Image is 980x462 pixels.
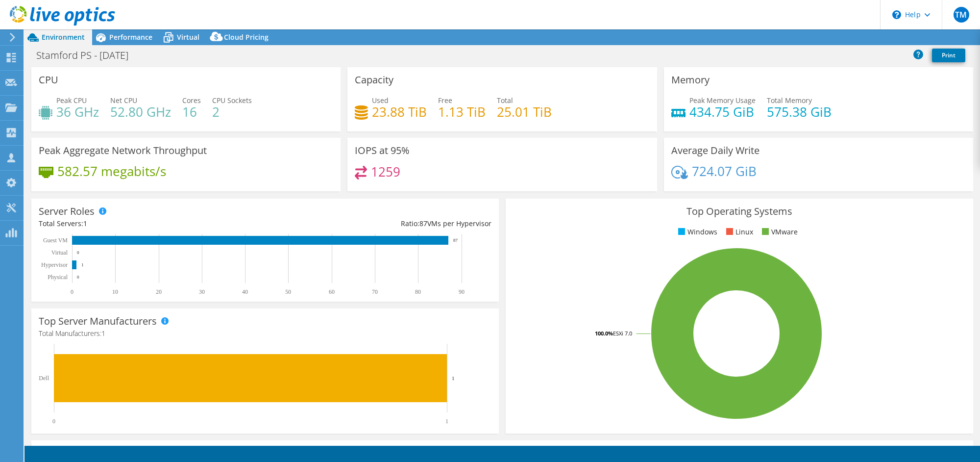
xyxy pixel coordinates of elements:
text: 30 [199,288,205,295]
span: Virtual [177,32,199,42]
text: 0 [71,288,73,295]
text: Guest VM [43,237,68,244]
text: 87 [453,238,458,243]
span: Peak CPU [56,96,87,105]
span: 1 [101,329,105,338]
text: 40 [242,288,248,295]
text: 1 [445,418,448,425]
text: 20 [156,288,162,295]
tspan: ESXi 7.0 [613,330,632,337]
h3: Memory [671,75,710,85]
h4: 16 [182,106,201,117]
span: Performance [109,32,152,42]
h3: Server Roles [39,206,95,217]
h3: Average Daily Write [671,145,759,156]
text: Dell [39,375,49,382]
li: Linux [724,227,753,237]
tspan: 100.0% [595,330,613,337]
h3: CPU [39,75,58,85]
text: Virtual [51,249,68,256]
span: Total Memory [767,96,812,105]
text: 10 [112,288,118,295]
h4: 1259 [371,166,400,177]
li: VMware [759,227,798,237]
text: 0 [52,418,55,425]
span: Used [372,96,389,105]
span: CPU Sockets [212,96,252,105]
a: Print [932,49,965,62]
h3: Peak Aggregate Network Throughput [39,145,207,156]
text: 80 [415,288,421,295]
span: Environment [42,32,85,42]
h4: 582.57 megabits/s [57,166,166,177]
div: Ratio: VMs per Hypervisor [265,218,491,229]
h3: Top Operating Systems [513,206,966,217]
span: Free [438,96,452,105]
span: Peak Memory Usage [689,96,756,105]
h1: Stamford PS - [DATE] [32,50,144,61]
text: Hypervisor [41,261,68,268]
h4: 23.88 TiB [372,106,427,117]
text: 0 [77,250,79,255]
h4: 724.07 GiB [692,166,757,177]
text: Physical [48,274,68,281]
h4: 36 GHz [56,106,99,117]
span: Net CPU [110,96,137,105]
h4: 52.80 GHz [110,106,171,117]
text: 60 [329,288,335,295]
h4: 575.38 GiB [767,106,832,117]
text: 0 [77,275,79,280]
span: Cloud Pricing [224,32,269,42]
h4: 434.75 GiB [689,106,756,117]
span: Cores [182,96,201,105]
h4: Total Manufacturers: [39,328,491,339]
span: 1 [83,219,87,228]
text: 1 [81,262,84,267]
h3: IOPS at 95% [355,145,410,156]
div: Total Servers: [39,218,265,229]
h3: Top Server Manufacturers [39,316,157,327]
li: Windows [676,227,717,237]
h3: Capacity [355,75,393,85]
text: 50 [285,288,291,295]
text: 70 [372,288,378,295]
text: 1 [452,375,455,381]
span: 87 [419,219,427,228]
text: 90 [459,288,465,295]
h4: 2 [212,106,252,117]
h4: 1.13 TiB [438,106,486,117]
h4: 25.01 TiB [497,106,552,117]
svg: \n [892,10,901,19]
span: Total [497,96,513,105]
span: TM [954,7,969,23]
